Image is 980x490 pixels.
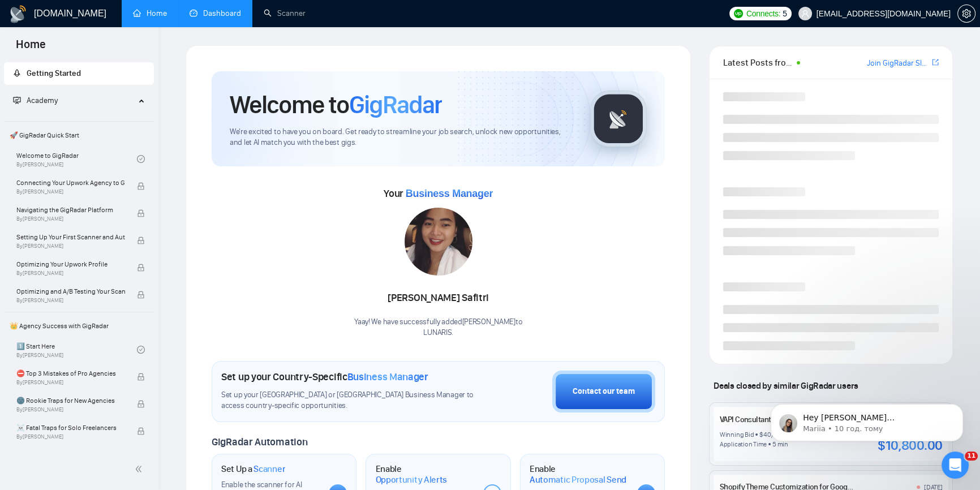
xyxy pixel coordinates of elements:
[27,96,58,105] span: Academy
[5,315,153,337] span: 👑 Agency Success with GigRadar
[5,124,153,147] span: 🚀 GigRadar Quick Start
[552,371,655,412] button: Contact our team
[573,385,635,398] div: Contact our team
[13,69,21,77] span: rocket
[16,368,125,379] span: ⛔ Top 3 Mistakes of Pro Agencies
[16,147,137,171] a: Welcome to GigRadarBy[PERSON_NAME]
[137,373,145,381] span: lock
[354,317,522,338] div: Yaay! We have successfully added [PERSON_NAME] to
[932,58,939,67] span: export
[16,422,125,433] span: ☠️ Fatal Traps for Solo Freelancers
[530,474,626,485] span: Automatic Proposal Send
[230,89,442,120] h1: Welcome to
[133,8,167,18] a: homeHome
[253,463,285,475] span: Scanner
[135,463,146,475] span: double-left
[16,231,125,243] span: Setting Up Your First Scanner and Auto-Bidder
[7,36,55,60] span: Home
[590,91,647,147] img: gigradar-logo.png
[754,380,980,459] iframe: Intercom notifications повідомлення
[354,289,522,308] div: [PERSON_NAME] Safitri
[16,297,125,304] span: By [PERSON_NAME]
[4,62,154,85] li: Getting Started
[212,436,307,448] span: GigRadar Automation
[221,390,482,411] span: Set up your [GEOGRAPHIC_DATA] or [GEOGRAPHIC_DATA] Business Manager to access country-specific op...
[137,427,145,435] span: lock
[16,270,125,277] span: By [PERSON_NAME]
[230,127,572,148] span: We're excited to have you on board. Get ready to streamline your job search, unlock new opportuni...
[867,57,930,70] a: Join GigRadar Slack Community
[942,452,969,479] iframe: Intercom live chat
[221,463,285,475] h1: Set Up a
[349,89,442,120] span: GigRadar
[958,9,975,18] span: setting
[9,5,27,23] img: logo
[221,371,428,383] h1: Set up your Country-Specific
[405,208,472,276] img: 1711072119083-WhatsApp%20Image%202024-03-22%20at%2010.42.39.jpeg
[932,57,939,68] a: export
[13,96,58,105] span: Academy
[16,204,125,216] span: Navigating the GigRadar Platform
[16,286,125,297] span: Optimizing and A/B Testing Your Scanner for Better Results
[965,452,978,461] span: 11
[801,10,809,18] span: user
[137,182,145,190] span: lock
[190,8,241,18] a: dashboardDashboard
[530,463,628,485] h1: Enable
[16,177,125,188] span: Connecting Your Upwork Agency to GigRadar
[13,96,21,104] span: fund-projection-screen
[347,371,428,383] span: Business Manager
[746,7,780,20] span: Connects:
[264,8,306,18] a: searchScanner
[375,463,474,485] h1: Enable
[720,440,767,449] div: Application Time
[16,259,125,270] span: Optimizing Your Upwork Profile
[27,68,81,78] span: Getting Started
[16,243,125,250] span: By [PERSON_NAME]
[16,216,125,222] span: By [PERSON_NAME]
[957,5,975,23] button: setting
[16,395,125,406] span: 🌚 Rookie Traps for New Agencies
[375,474,447,485] span: Opportunity Alerts
[720,415,935,424] a: VAPI Consultant Needed for Custom Tools and Prompt Engineering
[137,237,145,244] span: lock
[16,337,137,362] a: 1️⃣ Start HereBy[PERSON_NAME]
[957,9,975,18] a: setting
[137,155,145,163] span: check-circle
[406,188,493,199] span: Business Manager
[354,328,522,338] p: LUNARIS .
[709,376,862,396] span: Deals closed by similar GigRadar users
[734,9,743,18] img: upwork-logo.png
[137,209,145,217] span: lock
[16,188,125,195] span: By [PERSON_NAME]
[16,379,125,386] span: By [PERSON_NAME]
[137,291,145,299] span: lock
[16,406,125,413] span: By [PERSON_NAME]
[720,430,754,439] div: Winning Bid
[384,187,493,200] span: Your
[137,346,145,354] span: check-circle
[783,7,787,20] span: 5
[137,264,145,272] span: lock
[16,433,125,440] span: By [PERSON_NAME]
[137,400,145,408] span: lock
[723,55,793,70] span: Latest Posts from the GigRadar Community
